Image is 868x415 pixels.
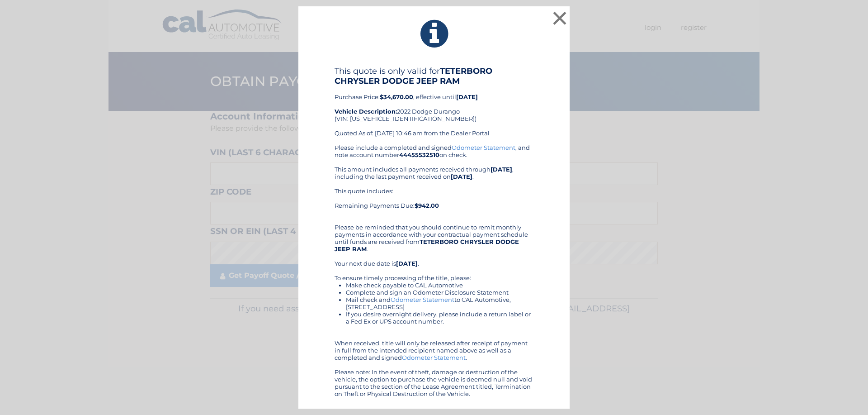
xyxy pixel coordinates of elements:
b: $34,670.00 [380,93,413,100]
b: $942.00 [415,202,439,209]
b: [DATE] [491,166,512,173]
h4: This quote is only valid for [335,66,533,86]
div: Purchase Price: , effective until 2022 Dodge Durango (VIN: [US_VEHICLE_IDENTIFICATION_NUMBER]) Qu... [335,66,533,144]
li: Mail check and to CAL Automotive, [STREET_ADDRESS] [346,296,533,310]
a: Odometer Statement [391,296,454,303]
strong: Vehicle Description: [335,108,397,115]
b: [DATE] [451,173,472,180]
b: TETERBORO CHRYSLER DODGE JEEP RAM [335,238,519,253]
b: TETERBORO CHRYSLER DODGE JEEP RAM [335,66,492,86]
div: This quote includes: Remaining Payments Due: [335,187,533,216]
div: Please include a completed and signed , and note account number on check. This amount includes al... [335,144,533,397]
a: Odometer Statement [402,354,466,361]
button: × [551,9,569,27]
li: Make check payable to CAL Automotive [346,281,533,289]
b: [DATE] [396,260,418,267]
b: 44455532510 [399,151,439,158]
li: If you desire overnight delivery, please include a return label or a Fed Ex or UPS account number. [346,310,533,325]
li: Complete and sign an Odometer Disclosure Statement [346,289,533,296]
a: Odometer Statement [452,144,515,151]
b: [DATE] [456,93,478,100]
